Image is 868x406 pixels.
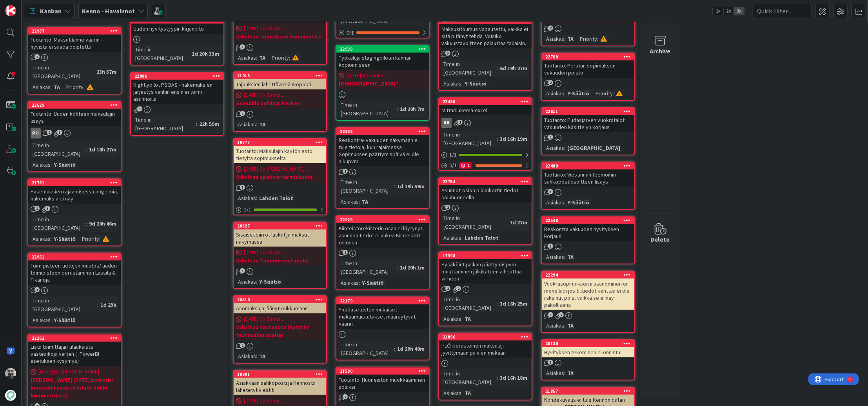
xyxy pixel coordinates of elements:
[443,253,532,259] div: 17398
[507,218,508,227] span: :
[93,67,94,76] span: :
[28,253,121,260] div: 22961
[542,217,634,241] div: 22548Reskontra vakuuden hyvityksen korjaus
[439,24,532,48] div: Maksusitoumus vapautettu, vaikka ei sitä pitänyt tehdä. Voisiko vakuustavoitteen palauttaa takaisin.
[541,216,635,264] a: 22548Reskontra vakuuden hyvityksen korjausAsiakas:TA
[35,206,40,211] span: 2
[544,89,564,98] div: Asiakas
[236,120,256,129] div: Asiakas
[541,107,635,155] a: 22611Tuotanto: Pudasjärven vuokratalot vakuuden käsittelyn korjausAsiakas:[GEOGRAPHIC_DATA]
[257,53,267,62] div: TA
[340,46,429,52] div: 22939
[130,72,224,136] a: 22986Nightlypilot PSOAS - hakemuksien järjestys vanhin ensin ei toimi asunnoillaTime in [GEOGRAPH...
[347,29,354,37] span: 0 / 1
[497,299,498,308] span: :
[497,135,498,143] span: :
[542,271,634,279] div: 22294
[542,108,634,132] div: 22611Tuotanto: Pudasjärven vuokratalot vakuuden käsittelyn korjaus
[257,120,267,129] div: TA
[336,297,429,329] div: 22179Yhtiöasetusten mukaiset maksumuistutukset määräytyvät väärin
[449,161,457,169] span: 0 / 1
[336,216,429,223] div: 22929
[256,352,257,360] span: :
[360,279,386,287] div: Y-Säätiö
[565,198,591,207] div: Y-Säätiö
[439,259,532,284] div: Pysäköintipaikan päättymispvm muuttaminen jälkikäteen aiheuttaa virheen
[343,169,348,174] span: 1
[28,179,121,204] div: 21761Hakemuksien rajaamisessa ongelmia, hakemuksia ei näy
[340,129,429,134] div: 22932
[31,141,86,158] div: Time in [GEOGRAPHIC_DATA]
[31,63,93,80] div: Time in [GEOGRAPHIC_DATA]
[395,344,427,353] div: 1d 20h 49m
[339,197,359,206] div: Asiakas
[16,1,36,11] span: Support
[443,334,532,340] div: 21896
[257,277,283,286] div: Y-Säätiö
[98,300,118,309] div: 1d 23h
[27,253,122,328] a: 22961Toimipisteen tietojen muutos/ uuden toimipisteen perustaminen Lassila & TikanojaTime in [GEO...
[336,216,429,248] div: 22929Kiinteistörekisterin osaa ei löytynyt, asunnon tiedot ei aukea Kiinteistöt osiossa
[397,105,398,113] span: :
[439,252,532,259] div: 17398
[236,277,256,286] div: Asiakas
[244,206,251,214] span: 1 / 1
[542,162,634,169] div: 22489
[441,295,497,312] div: Time in [GEOGRAPHIC_DATA]
[257,352,267,360] div: TA
[340,298,429,304] div: 22179
[31,215,86,232] div: Time in [GEOGRAPHIC_DATA]
[441,130,497,147] div: Time in [GEOGRAPHIC_DATA]
[541,271,635,333] a: 22294Vuokrasopimuksen irtisanominen ei mene läpi jos tilitiedot kenttää ei ole raksinut pois, vai...
[28,335,121,366] div: 22262Lista toimittajan tilauksista vasteaikoja varten (+PowerBI asetuksen kysymys)
[336,297,429,304] div: 22179
[441,118,452,128] div: KA
[336,46,429,70] div: 22939Työkaluja stagingpilotin kannan kopioimiseen
[564,198,565,207] span: :
[439,98,532,115] div: 22486Mittarilukema-excel
[545,218,634,223] div: 22548
[542,347,634,357] div: Hyvityksen tekeminen ei onnistu
[336,304,429,329] div: Yhtiöasetusten mukaiset maksumuistutukset määräytyvät väärin
[594,89,613,98] div: Priority
[544,321,564,330] div: Asiakas
[87,219,118,228] div: 9d 20h 46m
[234,79,326,89] div: Tajouksien lähettävä sähköposti
[244,91,284,99] span: [DATE] By Sanna...
[35,54,40,59] span: 2
[339,340,394,357] div: Time in [GEOGRAPHIC_DATA]
[443,179,532,184] div: 22754
[441,60,497,77] div: Time in [GEOGRAPHIC_DATA]
[236,352,256,360] div: Asiakas
[234,139,326,146] div: 19777
[548,189,553,194] span: 3
[289,53,290,62] span: :
[445,205,450,210] span: 2
[31,296,97,313] div: Time in [GEOGRAPHIC_DATA]
[438,333,532,401] a: 21896HLÖ-perusteinen maksulaji jyvittymään päivien mukaanTime in [GEOGRAPHIC_DATA]:3d 16h 18mAsia...
[52,316,78,324] div: Y-Säätiö
[28,186,121,204] div: Hakemuksien rajaamisessa ongelmia, hakemuksia ei näy
[237,140,326,145] div: 19777
[87,145,118,154] div: 1d 18h 27m
[542,53,634,60] div: 22709
[233,138,327,215] a: 19777Tuotanto: Maksulajin käytön esto tietyltä sopimukselta[DATE] By [PERSON_NAME]...Odottaa spek...
[256,277,257,286] span: :
[234,303,326,313] div: Asomaksuja jäänyt roikkumaan
[27,27,122,95] a: 22987Tuotanto: Maksutilanne väärin - hyvistä ei saada poistettuTime in [GEOGRAPHIC_DATA]:23h 37mA...
[234,222,326,229] div: 20327
[439,150,532,160] div: 1/1
[51,316,52,324] span: :
[336,297,430,360] a: 22179Yhtiöasetusten mukaiset maksumuistutukset määräytyvät väärinTime in [GEOGRAPHIC_DATA]:1d 20h...
[340,217,429,222] div: 22929
[52,83,62,91] div: TA
[597,35,598,43] span: :
[439,98,532,105] div: 22486
[360,197,370,206] div: TA
[131,16,223,34] div: 22969Uuden hyvitystyypin kirjanpito
[613,89,614,98] span: :
[545,109,634,114] div: 22611
[449,151,457,159] span: 1 / 1
[542,271,634,310] div: 22294Vuokrasopimuksen irtisanominen ei mene läpi jos tilitiedot kenttää ei ole raksinut pois, vai...
[559,312,564,317] span: 2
